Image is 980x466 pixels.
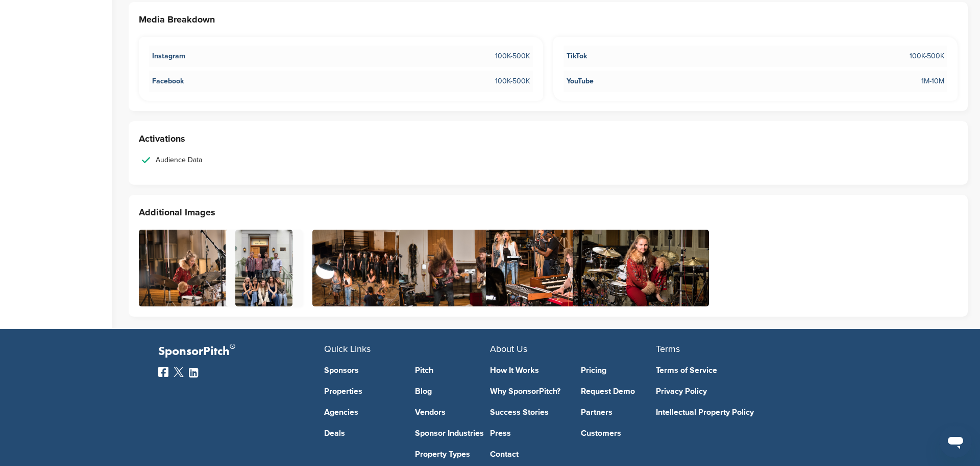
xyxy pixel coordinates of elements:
[139,131,958,146] h3: Activations
[656,408,806,416] a: Intellectual Property Policy
[567,76,594,87] span: YouTube
[324,429,400,437] a: Deals
[656,343,680,354] span: Terms
[486,230,601,306] img: Additional Attachment
[312,230,427,306] img: Additional Attachment
[324,366,400,374] a: Sponsors
[495,51,530,62] span: 100K-500K
[152,76,184,87] span: Facebook
[490,387,566,395] a: Why SponsorPitch?
[567,51,587,62] span: TikTok
[495,76,530,87] span: 100K-500K
[158,344,324,359] p: SponsorPitch
[656,387,806,395] a: Privacy Policy
[235,230,293,306] img: Additional Attachment
[156,154,202,166] span: Audience Data
[324,408,400,416] a: Agencies
[573,230,709,306] img: Additional Attachment
[581,387,656,395] a: Request Demo
[324,387,400,395] a: Properties
[139,205,958,219] h3: Additional Images
[581,408,656,416] a: Partners
[910,51,944,62] span: 100K-500K
[415,366,491,374] a: Pitch
[490,429,566,437] a: Press
[399,230,514,306] img: Additional Attachment
[415,408,491,416] a: Vendors
[581,366,656,374] a: Pricing
[152,51,185,62] span: Instagram
[174,367,184,377] img: Twitter
[921,76,944,87] span: 1M-10M
[939,425,972,458] iframe: Button to launch messaging window, conversation in progress
[490,450,566,458] a: Contact
[490,408,566,416] a: Success Stories
[158,367,168,377] img: Facebook
[656,366,806,374] a: Terms of Service
[581,429,656,437] a: Customers
[415,450,491,458] a: Property Types
[324,343,371,354] span: Quick Links
[230,340,235,353] span: ®
[139,12,340,27] h3: Media Breakdown
[490,343,527,354] span: About Us
[139,230,254,306] img: Additional Attachment
[490,366,566,374] a: How It Works
[415,387,491,395] a: Blog
[415,429,491,437] a: Sponsor Industries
